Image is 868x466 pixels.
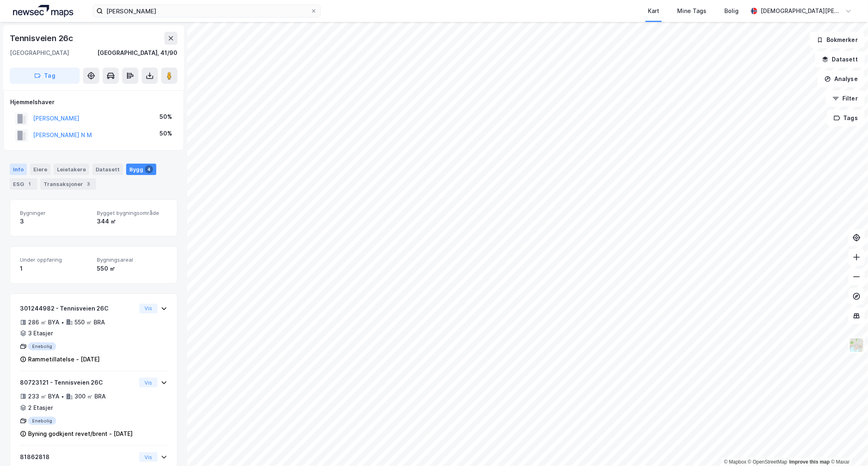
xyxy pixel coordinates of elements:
button: Tag [10,68,80,84]
div: Leietakere [54,164,89,175]
a: Improve this map [789,459,830,465]
div: 50% [160,129,172,138]
div: • [61,393,64,400]
div: 4 [145,165,153,173]
span: Bygningsareal [97,256,167,263]
button: Tags [827,110,865,126]
div: 50% [160,112,172,122]
div: Tennisveien 26c [10,32,75,45]
div: 81862818 [20,452,136,462]
div: 301244982 - Tennisveien 26C [20,304,136,313]
div: Info [10,164,27,175]
div: Eiere [30,164,50,175]
div: Rammetillatelse - [DATE] [28,354,100,364]
div: 550 ㎡ [97,264,167,273]
div: Kart [648,6,659,16]
div: 3 [85,180,93,188]
button: Analyse [818,71,865,87]
button: Vis [139,378,157,387]
button: Datasett [815,51,865,68]
div: ESG [10,178,37,190]
div: 2 Etasjer [28,403,53,413]
div: Kontrollprogram for chat [827,427,868,466]
button: Vis [139,452,157,462]
div: 550 ㎡ BRA [74,317,105,327]
input: Søk på adresse, matrikkel, gårdeiere, leietakere eller personer [103,5,310,17]
span: Under oppføring [20,256,90,263]
div: 344 ㎡ [97,217,167,226]
span: Bygninger [20,210,90,217]
iframe: Chat Widget [827,427,868,466]
div: 80723121 - Tennisveien 26C [20,378,136,387]
div: [DEMOGRAPHIC_DATA][PERSON_NAME] [761,6,842,16]
span: Bygget bygningsområde [97,210,167,217]
button: Bokmerker [810,32,865,48]
div: Mine Tags [677,6,706,16]
img: logo.a4113a55bc3d86da70a041830d287a7e.svg [13,5,73,17]
div: 286 ㎡ BYA [28,317,59,327]
div: Bolig [724,6,739,16]
a: OpenStreetMap [748,459,787,465]
div: Datasett [92,164,123,175]
div: Bygg [126,164,156,175]
img: Z [849,337,864,353]
div: [GEOGRAPHIC_DATA] [10,48,69,58]
div: 1 [20,264,90,273]
button: Filter [826,90,865,107]
div: • [61,319,64,326]
a: Mapbox [724,459,746,465]
button: Vis [139,304,157,313]
div: 300 ㎡ BRA [74,392,106,401]
div: Byning godkjent revet/brent - [DATE] [28,429,133,439]
div: [GEOGRAPHIC_DATA], 41/90 [97,48,177,58]
div: 3 [20,217,90,226]
div: 1 [26,180,34,188]
div: Hjemmelshaver [10,97,177,107]
div: Transaksjoner [40,178,96,190]
div: 233 ㎡ BYA [28,392,59,401]
div: 3 Etasjer [28,328,53,338]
